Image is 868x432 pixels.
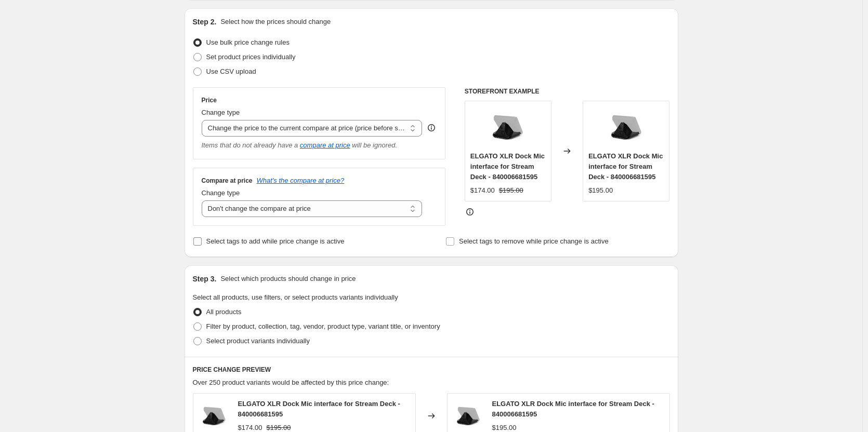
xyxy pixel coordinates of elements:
span: ELGATO XLR Dock Mic interface for Stream Deck - 840006681595 [238,400,400,418]
div: $174.00 [470,185,495,196]
img: xlr-1_80x.jpg [199,400,230,431]
span: ELGATO XLR Dock Mic interface for Stream Deck - 840006681595 [588,152,663,181]
h6: PRICE CHANGE PREVIEW [193,366,670,374]
span: Filter by product, collection, tag, vendor, product type, variant title, or inventory [206,322,440,330]
h3: Compare at price [202,177,253,185]
span: ELGATO XLR Dock Mic interface for Stream Deck - 840006681595 [470,152,545,181]
img: xlr-1_80x.jpg [487,106,529,148]
div: help [426,123,437,133]
span: ELGATO XLR Dock Mic interface for Stream Deck - 840006681595 [492,400,654,418]
i: will be ignored. [352,141,397,149]
p: Select which products should change in price [220,274,356,284]
span: Change type [202,189,240,197]
span: Select product variants individually [206,337,310,345]
h3: Price [202,96,217,104]
button: What's the compare at price? [257,177,345,184]
strike: $195.00 [499,185,523,196]
i: Items that do not already have a [202,141,298,149]
h2: Step 3. [193,274,217,284]
span: Set product prices individually [206,53,296,61]
span: Change type [202,109,240,116]
h6: STOREFRONT EXAMPLE [465,87,670,96]
span: Select all products, use filters, or select products variants individually [193,293,398,301]
span: Select tags to remove while price change is active [459,237,609,245]
div: $195.00 [588,185,613,196]
button: compare at price [300,141,350,149]
span: Use bulk price change rules [206,38,290,46]
span: Select tags to add while price change is active [206,237,345,245]
p: Select how the prices should change [220,17,331,27]
span: Use CSV upload [206,67,256,75]
span: All products [206,308,242,316]
img: xlr-1_80x.jpg [453,400,484,431]
h2: Step 2. [193,17,217,27]
span: Over 250 product variants would be affected by this price change: [193,379,389,386]
img: xlr-1_80x.jpg [606,106,647,148]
